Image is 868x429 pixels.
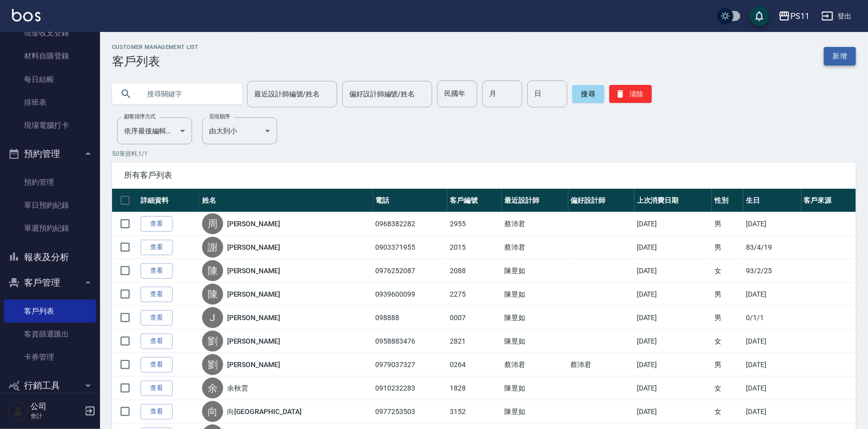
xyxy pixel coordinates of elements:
td: [DATE] [634,400,712,424]
button: 行銷工具 [4,373,96,399]
div: 陳 [202,284,223,305]
td: 3152 [447,400,502,424]
div: J [202,307,223,328]
button: 客戶管理 [4,270,96,296]
th: 詳細資料 [138,189,200,212]
a: 新增 [824,47,856,65]
td: 0910232283 [373,377,448,400]
a: [PERSON_NAME] [227,360,280,370]
a: [PERSON_NAME] [227,242,280,252]
h3: 客戶列表 [112,54,199,68]
a: [PERSON_NAME] [227,289,280,299]
td: 2088 [447,259,502,283]
td: 女 [712,377,743,400]
th: 電話 [373,189,448,212]
button: 搜尋 [572,85,604,103]
a: 查看 [141,240,173,255]
a: 客資篩選匯出 [4,323,96,346]
a: 單週預約紀錄 [4,217,96,240]
div: 陳 [202,260,223,281]
div: 向 [202,401,223,422]
a: 查看 [141,404,173,420]
td: 1828 [447,377,502,400]
td: [DATE] [743,212,801,236]
a: 預約管理 [4,171,96,194]
td: [DATE] [634,330,712,353]
td: 蔡沛君 [502,236,568,259]
td: 83/4/19 [743,236,801,259]
a: 單日預約紀錄 [4,194,96,217]
th: 生日 [743,189,801,212]
a: 卡券管理 [4,346,96,369]
td: [DATE] [743,353,801,377]
a: [PERSON_NAME] [227,336,280,346]
td: 男 [712,236,743,259]
button: 清除 [609,85,652,103]
div: 由大到小 [202,117,277,144]
th: 最近設計師 [502,189,568,212]
th: 客戶來源 [801,189,856,212]
a: [PERSON_NAME] [227,219,280,229]
a: 查看 [141,263,173,279]
td: 0968382282 [373,212,448,236]
td: 女 [712,400,743,424]
td: [DATE] [634,283,712,306]
h5: 公司 [31,402,82,412]
td: 女 [712,259,743,283]
td: 2275 [447,283,502,306]
td: [DATE] [743,283,801,306]
td: 0007 [447,306,502,330]
th: 姓名 [200,189,373,212]
a: 查看 [141,381,173,396]
th: 客戶編號 [447,189,502,212]
td: 93/2/25 [743,259,801,283]
a: 查看 [141,287,173,302]
p: 50 筆資料, 1 / 1 [112,149,856,158]
td: 陳昱如 [502,259,568,283]
label: 顧客排序方式 [124,113,156,120]
button: save [749,6,769,26]
img: Person [8,401,28,421]
td: [DATE] [743,377,801,400]
td: 0/1/1 [743,306,801,330]
td: 陳昱如 [502,330,568,353]
td: 0979037327 [373,353,448,377]
div: 劉 [202,331,223,352]
input: 搜尋關鍵字 [140,80,234,107]
img: Logo [12,9,41,21]
td: [DATE] [634,377,712,400]
td: 陳昱如 [502,306,568,330]
td: 男 [712,353,743,377]
td: 2821 [447,330,502,353]
a: [PERSON_NAME] [227,313,280,323]
div: 依序最後編輯時間 [117,117,192,144]
a: 向[GEOGRAPHIC_DATA] [227,407,302,417]
div: PS11 [790,10,809,22]
a: [PERSON_NAME] [227,266,280,276]
td: [DATE] [634,306,712,330]
td: 2955 [447,212,502,236]
td: [DATE] [634,236,712,259]
td: 2015 [447,236,502,259]
td: [DATE] [743,400,801,424]
td: 陳昱如 [502,377,568,400]
a: 現場電腦打卡 [4,114,96,137]
button: PS11 [774,6,813,26]
button: 報表及分析 [4,244,96,270]
a: 客戶列表 [4,300,96,323]
a: 查看 [141,310,173,326]
a: 查看 [141,216,173,232]
td: 男 [712,306,743,330]
td: 女 [712,330,743,353]
div: 劉 [202,354,223,375]
td: 陳昱如 [502,400,568,424]
th: 性別 [712,189,743,212]
td: [DATE] [634,259,712,283]
td: [DATE] [634,212,712,236]
div: 周 [202,213,223,234]
td: 0903371955 [373,236,448,259]
label: 呈現順序 [209,113,230,120]
button: 登出 [817,7,856,25]
p: 會計 [31,412,82,421]
td: 蔡沛君 [502,212,568,236]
